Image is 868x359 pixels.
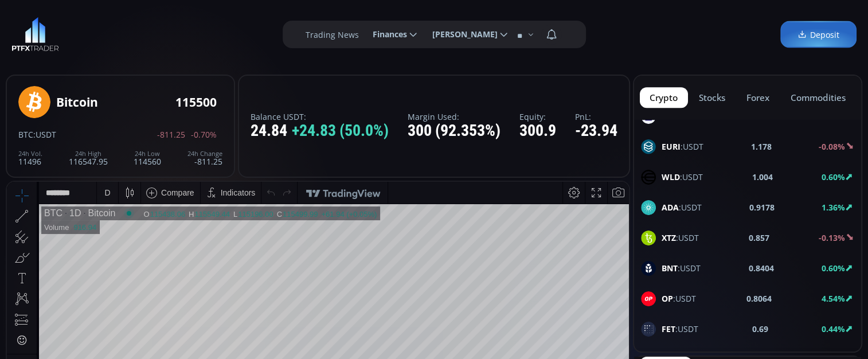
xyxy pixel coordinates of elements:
[270,28,276,37] div: C
[640,87,688,108] button: crypto
[69,150,108,157] div: 24h High
[662,141,681,152] b: EURI
[292,122,389,140] span: +24.83 (50.0%)
[746,292,772,305] b: 0.8064
[191,130,217,139] span: -0.70%
[797,29,839,41] span: Deposit
[11,17,59,52] img: LOGO
[737,87,780,108] button: forex
[662,263,678,274] b: BNT
[689,87,736,108] button: stocks
[575,112,617,121] label: PnL:
[519,122,556,140] div: 300.9
[662,292,696,305] span: :USDT
[408,122,501,140] div: 300 (92.353%)
[69,150,108,166] div: 116547.95
[18,129,33,140] span: BTC
[752,171,773,183] b: 1.004
[662,171,703,183] span: :USDT
[134,150,161,157] div: 24h Low
[37,26,56,37] div: BTC
[67,41,89,50] div: 916.94
[822,171,845,182] b: 0.60%
[662,323,698,335] span: :USDT
[749,201,775,213] b: 0.9178
[575,122,617,140] div: -23.94
[662,171,680,182] b: WLD
[134,150,161,166] div: 114560
[752,323,768,335] b: 0.69
[18,150,42,157] div: 24h Vol.
[819,141,845,152] b: -0.08%
[408,112,501,121] label: Margin Used:
[306,29,359,41] label: Trading News
[143,28,178,37] div: 115438.06
[182,28,187,37] div: H
[97,6,103,15] div: D
[819,232,845,243] b: -0.13%
[424,23,498,46] span: [PERSON_NAME]
[822,263,845,274] b: 0.60%
[780,87,855,108] button: commodities
[662,323,675,334] b: FET
[822,323,845,334] b: 0.44%
[136,28,143,37] div: O
[662,201,702,213] span: :USDT
[822,293,845,304] b: 4.54%
[56,26,74,37] div: 1D
[749,232,769,244] b: 0.857
[662,232,676,243] b: XTZ
[662,262,701,274] span: :USDT
[749,262,774,274] b: 0.8404
[226,28,231,37] div: L
[314,28,370,37] div: +61.94 (+0.05%)
[37,41,62,50] div: Volume
[175,96,217,109] div: 115500
[780,21,857,48] a: Deposit
[251,112,389,121] label: Balance USDT:
[187,150,222,157] div: 24h Change
[18,150,42,166] div: 11496
[214,6,249,15] div: Indicators
[74,26,108,37] div: Bitcoin
[231,28,266,37] div: 115196.00
[519,112,556,121] label: Equity:
[662,202,679,213] b: ADA
[56,96,98,109] div: Bitcoin
[365,23,407,46] span: Finances
[187,150,222,166] div: -811.25
[822,202,845,213] b: 1.36%
[662,141,703,153] span: :USDT
[154,6,187,15] div: Compare
[662,232,699,244] span: :USDT
[187,28,222,37] div: 115549.44
[10,153,19,164] div: 
[276,28,311,37] div: 115499.99
[117,26,127,37] div: Market open
[662,293,673,304] b: OP
[157,130,185,139] span: -811.25
[251,122,389,140] div: 24.84
[751,141,772,153] b: 1.178
[33,129,56,140] span: :USDT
